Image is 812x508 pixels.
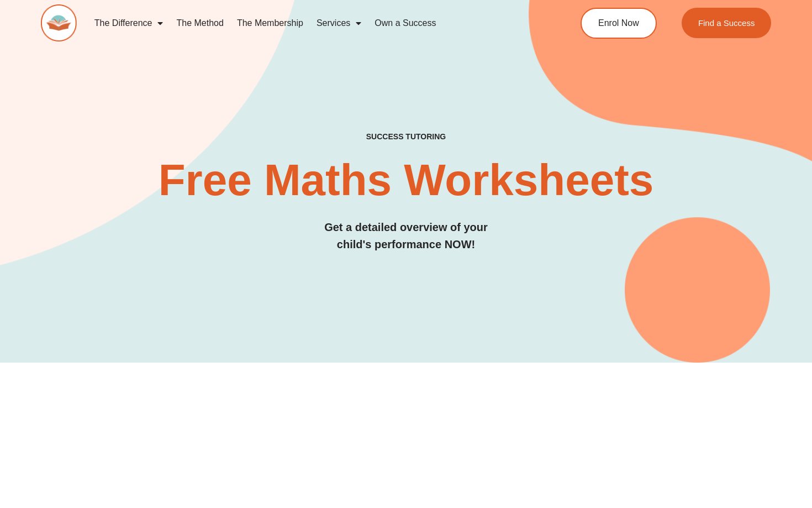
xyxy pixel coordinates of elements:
a: The Membership [230,11,310,36]
h3: Get a detailed overview of your child's performance NOW! [41,219,772,253]
a: Enrol Now [581,8,657,39]
h2: Free Maths Worksheets​ [41,158,772,202]
a: Services [310,11,368,36]
nav: Menu [88,11,539,36]
h4: SUCCESS TUTORING​ [41,132,772,142]
span: Enrol Now [598,19,639,28]
span: Find a Success [698,19,755,27]
a: Find a Success [682,8,772,38]
a: The Method [170,11,230,36]
a: The Difference [88,11,170,36]
a: Own a Success [368,11,442,36]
